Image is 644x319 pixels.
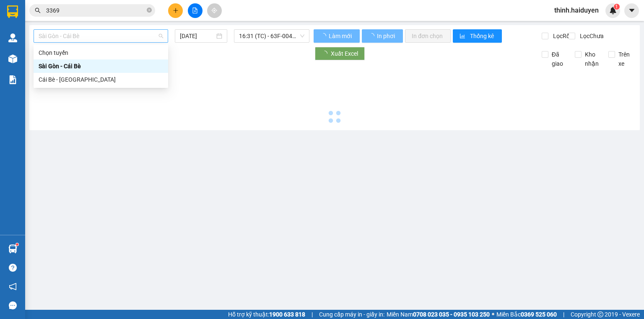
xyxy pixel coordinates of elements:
span: Thống kê [470,31,495,41]
span: caret-down [628,7,636,14]
img: logo-vxr [7,5,18,18]
button: file-add [188,3,203,18]
span: thinh.haiduyen [548,5,605,15]
span: Đã giao [548,50,569,68]
button: bar-chartThống kê [453,29,502,43]
span: message [9,301,17,309]
button: Làm mới [314,29,360,43]
img: warehouse-icon [8,33,17,42]
span: In phơi [377,31,396,41]
span: plus [173,8,179,13]
strong: 0369 525 060 [521,311,557,318]
span: aim [211,8,217,13]
span: close-circle [147,8,152,13]
button: In đơn chọn [405,29,451,43]
img: warehouse-icon [8,244,17,253]
button: plus [168,3,183,18]
span: copyright [597,311,603,317]
img: solution-icon [8,75,17,84]
span: 16:31 (TC) - 63F-004.98 [239,30,305,42]
span: file-add [192,8,198,13]
input: Tìm tên, số ĐT hoặc mã đơn [46,6,145,15]
button: In phơi [362,29,403,43]
span: Sài Gòn - Cái Bè [39,30,163,42]
img: icon-new-feature [609,7,617,14]
div: Cái Bè - [GEOGRAPHIC_DATA] [39,75,163,84]
span: ⚪️ [492,313,494,316]
span: loading [320,33,327,39]
span: Lọc Chưa [576,31,605,41]
span: loading [322,51,331,57]
div: Chọn tuyến [34,46,168,59]
span: | [312,310,313,319]
sup: 1 [614,4,620,10]
button: Xuất Excel [315,47,365,60]
span: Xuất Excel [331,49,358,58]
span: Làm mới [329,31,353,41]
span: Trên xe [615,50,636,68]
div: Sài Gòn - Cái Bè [34,59,168,73]
strong: 1900 633 818 [269,311,305,318]
span: 1 [615,4,618,10]
span: Kho nhận [582,50,602,68]
span: | [563,310,564,319]
span: close-circle [147,7,152,15]
strong: 0708 023 035 - 0935 103 250 [413,311,490,318]
span: Cung cấp máy in - giấy in: [319,310,384,319]
span: notification [9,283,17,291]
span: Miền Bắc [496,310,557,319]
span: bar-chart [460,33,467,40]
span: search [35,8,41,13]
span: Hỗ trợ kỹ thuật: [228,310,305,319]
span: Lọc Rồi [550,31,572,41]
span: question-circle [9,264,17,272]
span: loading [369,33,376,39]
sup: 1 [16,243,18,246]
div: Sài Gòn - Cái Bè [39,62,163,71]
div: Cái Bè - Sài Gòn [34,73,168,86]
button: aim [207,3,222,18]
img: warehouse-icon [8,54,17,63]
div: Chọn tuyến [39,48,163,57]
span: Miền Nam [387,310,490,319]
input: 12/10/2025 [180,31,214,41]
button: caret-down [624,3,639,18]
